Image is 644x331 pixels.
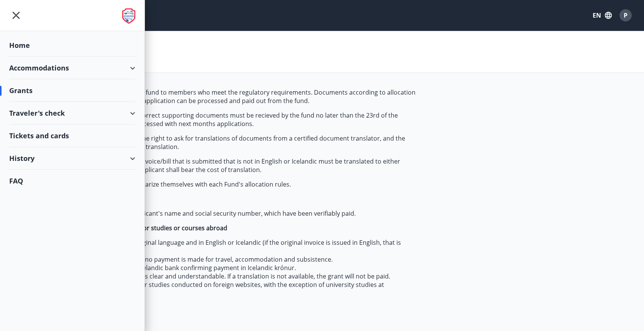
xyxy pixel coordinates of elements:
[590,8,615,22] button: EN
[9,147,135,170] div: History
[71,272,417,280] li: It is essential that all text is clear and understandable. If a translation is not available, the...
[55,180,417,188] p: Applicants are advised to familiarize themselves with each Fund's allocation rules.
[55,88,417,105] p: The Fund pays grants from the fund to members who meet the regulatory requirements. Documents acc...
[55,111,417,128] p: Applications along with their correct supporting documents must be recieved by the fund no later ...
[9,34,135,57] div: Home
[55,157,417,174] p: For the Educational fund any invoice/bill that is submitted that is not in English or Icelandic m...
[9,102,135,125] div: Traveler's check
[55,195,417,203] p: ATH:
[9,8,23,22] button: menu
[9,125,135,147] div: Tickets and cards
[122,8,135,24] img: union_logo
[9,79,135,102] div: Grants
[624,11,628,20] span: P
[71,238,417,255] li: Original invoice in the original language and in English or Icelandic (if the original invoice is...
[55,134,417,151] p: For sickness fund we reserve the right to ask for translations of documents from a certified docu...
[71,264,417,272] li: A bank receipt from an Icelandic bank confirming payment in Icelandic krónur.
[9,170,135,192] div: FAQ
[71,255,417,264] li: Itemized cost sharing, i.e. no payment is made for travel, accommodation and subsistence.
[616,6,635,25] button: P
[9,57,135,79] div: Accommodations
[71,280,417,297] li: No grants are awarded for studies conducted on foreign websites, with the exception of university...
[55,209,417,218] p: All invoices must have the applicant's name and social security number, which have been verifiabl...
